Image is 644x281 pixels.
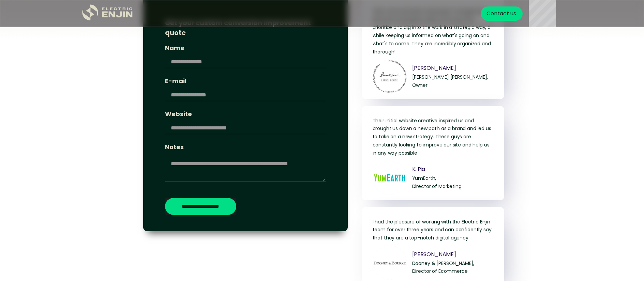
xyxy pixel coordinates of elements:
[373,117,493,157] p: Their initial website creative inspired us and brought us down a new path as a brand and led us t...
[165,43,326,52] label: Name
[412,165,462,174] p: K. Pia
[412,174,462,191] div: YumEarth, Director of Marketing
[165,142,326,152] label: Notes
[82,4,133,23] a: home
[412,73,488,90] div: [PERSON_NAME] [PERSON_NAME], Owner
[165,18,311,37] strong: Get your custom conversion improvement quote
[486,10,516,18] div: Contact us
[373,7,493,56] p: Their communication and project management. We have found great value in the way they prioritize ...
[481,6,523,21] a: Contact us
[165,13,326,215] form: Website
[373,218,493,242] p: I had the pleasure of working with the Electric Enjin team for over three years and can confident...
[412,260,475,276] div: Dooney & [PERSON_NAME], Director of Ecommerce
[412,250,475,260] p: [PERSON_NAME]
[412,63,488,73] p: [PERSON_NAME]
[165,76,326,85] label: E-mail
[165,109,326,119] label: Website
